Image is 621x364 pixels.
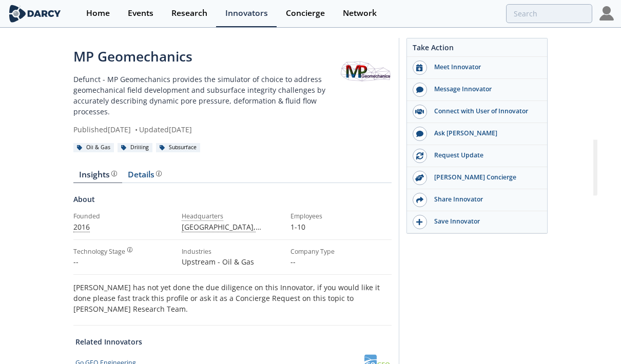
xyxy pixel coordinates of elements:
div: [PERSON_NAME] Concierge [427,173,542,182]
div: Home [86,9,110,17]
a: Related Innovators [75,336,142,347]
input: Advanced Search [506,4,592,23]
img: information.svg [127,247,133,253]
div: Industries [182,247,283,256]
p: 1-10 [290,221,392,232]
iframe: chat widget [593,140,621,200]
p: [PERSON_NAME] has not yet done the due diligence on this Innovator, if you would like it done ple... [73,282,392,314]
img: information.svg [111,171,117,176]
p: -- [290,256,392,267]
div: Message Innovator [427,85,542,94]
div: Oil & Gas [73,143,114,152]
div: Insights [79,171,117,179]
div: Founded [73,212,174,221]
div: Request Update [427,151,542,160]
div: Take Action [407,42,547,57]
p: Defunct - MP Geomechanics provides the simulator of choice to address geomechanical field develop... [73,74,340,117]
button: Save Innovator [407,211,547,233]
div: Employees [290,212,392,221]
img: Profile [599,6,614,21]
div: MP Geomechanics [73,47,340,67]
a: Details [122,171,167,183]
a: Insights [73,171,122,183]
span: • [133,125,139,134]
span: Upstream - Oil & Gas [182,257,254,267]
div: Details [128,171,162,179]
div: Events [128,9,153,17]
div: Concierge [286,9,325,17]
img: information.svg [156,171,162,176]
div: Subsurface [156,143,200,152]
div: Meet Innovator [427,63,542,72]
div: Share Innovator [427,195,542,204]
div: -- [73,256,174,267]
div: Drilling [118,143,152,152]
img: logo-wide.svg [7,5,63,23]
div: Company Type [290,247,392,256]
div: Save Innovator [427,217,542,226]
div: Published [DATE] Updated [DATE] [73,124,340,135]
div: Network [343,9,377,17]
div: Technology Stage [73,247,125,256]
div: Research [171,9,207,17]
div: About [73,194,392,212]
div: Connect with User of Innovator [427,107,542,116]
div: Innovators [225,9,268,17]
chrome_annotation: [GEOGRAPHIC_DATA], [GEOGRAPHIC_DATA] [182,222,256,243]
div: Ask [PERSON_NAME] [427,129,542,138]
